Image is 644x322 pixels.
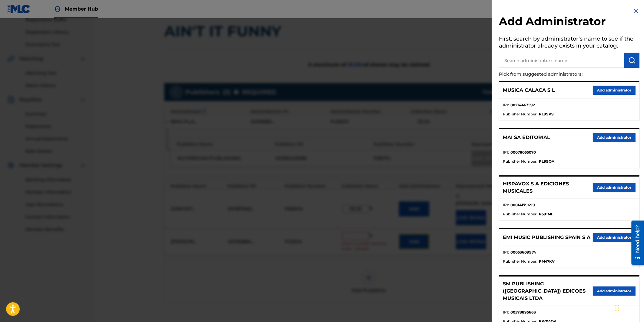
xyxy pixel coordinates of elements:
strong: 00014179699 [511,202,535,208]
span: IPI : [503,150,509,155]
iframe: Resource Center [627,218,644,267]
span: Publisher Number : [503,211,538,217]
strong: 00053609974 [511,250,536,255]
p: MAI SA EDITORIAL [503,134,550,141]
h5: First, search by administrator’s name to see if the administrator already exists in your catalog. [499,34,640,53]
span: Publisher Number : [503,111,538,117]
span: IPI : [503,102,509,108]
span: Member Hub [65,5,98,12]
input: Search administrator’s name [499,53,625,68]
strong: PL99P9 [539,111,554,117]
strong: 00214463592 [511,102,535,108]
strong: PM47KV [539,259,555,264]
span: IPI : [503,310,509,315]
iframe: Chat Widget [614,293,644,322]
p: MUSICA CALACA S L [503,87,555,94]
span: Publisher Number : [503,259,538,264]
img: Top Rightsholder [54,5,61,13]
button: Add administrator [593,133,636,142]
span: Publisher Number : [503,159,538,164]
span: IPI : [503,250,509,255]
strong: P591ML [539,211,553,217]
button: Add administrator [593,86,636,95]
p: SM PUBLISHING ([GEOGRAPHIC_DATA]) EDICOES MUSICAIS LTDA [503,280,593,302]
img: Search Works [629,57,636,64]
p: Pick from suggested administrators: [499,68,605,81]
button: Add administrator [593,183,636,192]
strong: 00578895663 [511,310,536,315]
h2: Add Administrator [499,15,640,30]
p: HISPAVOX S A EDICIONES MUSICALES [503,180,593,195]
strong: 00078055070 [511,150,536,155]
button: Add administrator [593,233,636,242]
img: MLC Logo [7,5,31,13]
button: Add administrator [593,287,636,296]
p: EMI MUSIC PUBLISHING SPAIN S A [503,234,591,241]
span: IPI : [503,202,509,208]
strong: PL99QA [539,159,555,164]
div: Drag [616,299,619,317]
